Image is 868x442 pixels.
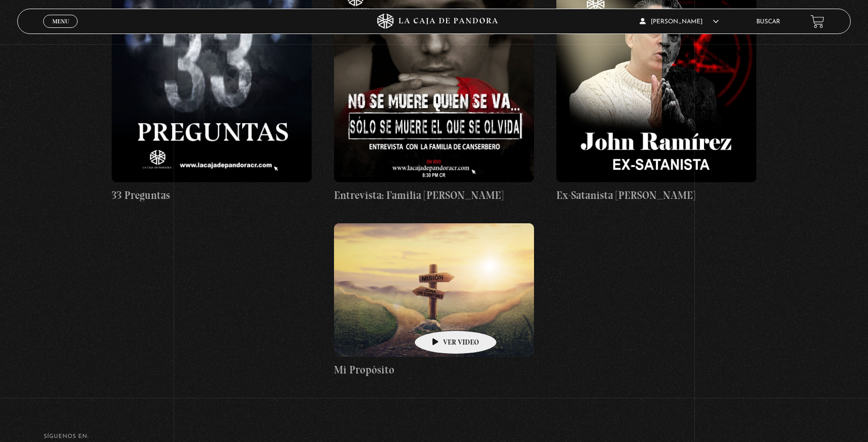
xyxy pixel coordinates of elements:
[49,27,73,34] span: Cerrar
[640,19,719,25] span: [PERSON_NAME]
[334,223,534,378] a: Mi Propósito
[811,15,824,28] a: View your shopping cart
[112,187,312,203] h4: 33 Preguntas
[334,362,534,378] h4: Mi Propósito
[334,187,534,203] h4: Entrevista: Familia [PERSON_NAME]
[44,434,825,439] h4: SÍguenos en:
[556,187,756,203] h4: Ex-Satanista [PERSON_NAME]
[756,19,780,25] a: Buscar
[52,18,69,24] span: Menu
